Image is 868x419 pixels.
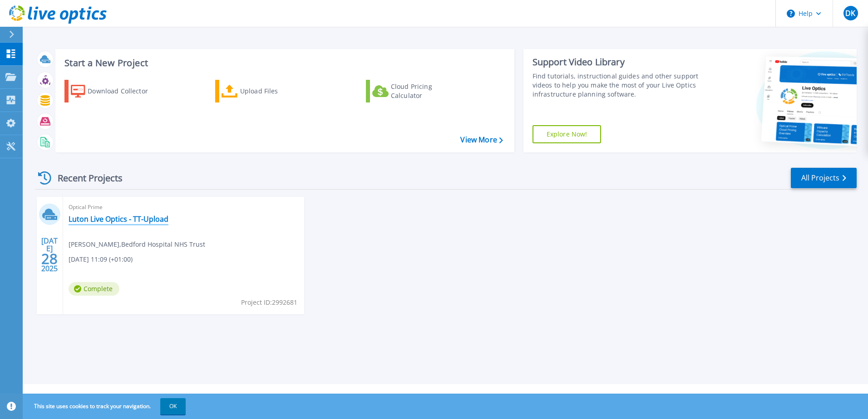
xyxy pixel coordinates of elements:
[241,297,297,307] span: Project ID: 2992681
[25,398,186,414] span: This site uses cookies to track your navigation.
[69,254,133,264] span: [DATE] 11:09 (+01:00)
[533,56,702,68] div: Support Video Library
[215,80,316,102] a: Upload Files
[160,398,186,414] button: OK
[533,125,602,143] a: Explore Now!
[69,239,205,249] span: [PERSON_NAME] , Bedford Hospital NHS Trust
[366,80,467,102] a: Cloud Pricing Calculator
[69,282,119,296] span: Complete
[791,168,857,188] a: All Projects
[533,72,702,99] div: Find tutorials, instructional guides and other support videos to help you make the most of your L...
[35,167,135,189] div: Recent Projects
[64,58,503,68] h3: Start a New Project
[240,82,313,100] div: Upload Files
[41,255,58,263] span: 28
[391,82,464,100] div: Cloud Pricing Calculator
[41,238,58,271] div: [DATE] 2025
[88,82,160,100] div: Download Collector
[64,80,166,102] a: Download Collector
[845,10,855,17] span: DK
[69,202,299,212] span: Optical Prime
[69,214,168,224] a: Luton Live Optics - TT-Upload
[460,136,503,144] a: View More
